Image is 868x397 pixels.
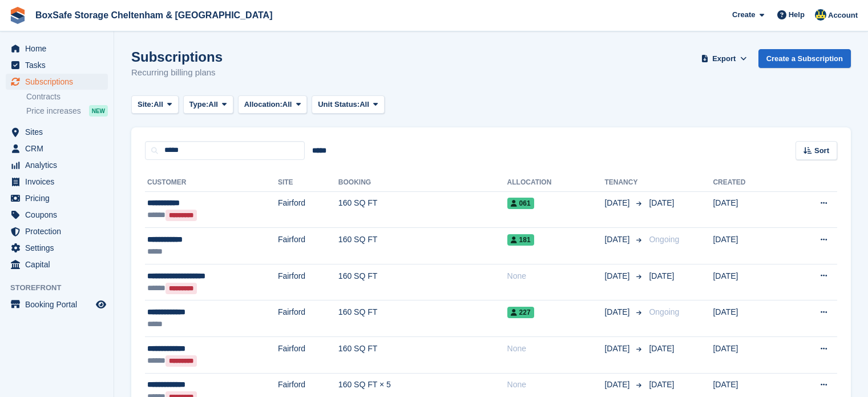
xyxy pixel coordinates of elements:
span: [DATE] [649,344,674,353]
span: [DATE] [604,379,632,391]
td: 160 SQ FT [338,264,507,300]
button: Type: All [183,95,233,114]
span: Analytics [25,157,94,173]
span: [DATE] [604,306,632,318]
button: Unit Status: All [312,95,384,114]
span: Sites [25,124,94,140]
span: Sort [814,145,829,157]
span: All [154,99,163,110]
button: Site: All [131,95,179,114]
span: All [282,99,292,110]
span: Type: [189,99,209,110]
td: 160 SQ FT [338,300,507,337]
a: menu [6,296,108,312]
td: Fairford [278,191,338,228]
a: menu [6,256,108,272]
a: Contracts [26,91,108,102]
span: Create [732,9,755,21]
th: Site [278,174,338,192]
th: Created [713,174,785,192]
td: [DATE] [713,300,785,337]
th: Booking [338,174,507,192]
td: Fairford [278,337,338,374]
span: Price increases [26,106,81,117]
span: Coupons [25,207,94,223]
a: menu [6,223,108,239]
button: Export [699,49,749,68]
span: Help [789,9,805,21]
h1: Subscriptions [131,49,223,65]
span: Capital [25,256,94,272]
span: Subscriptions [25,74,94,90]
img: stora-icon-8386f47178a22dfd0bd8f6a31ec36ba5ce8667c1dd55bd0f319d3a0aa187defe.svg [9,7,26,24]
img: Kim Virabi [815,9,826,21]
div: None [507,379,605,391]
td: [DATE] [713,264,785,300]
span: Pricing [25,190,94,206]
td: Fairford [278,300,338,337]
th: Allocation [507,174,605,192]
span: Site: [138,99,154,110]
span: 181 [507,234,534,246]
div: None [507,343,605,355]
span: Invoices [25,174,94,190]
span: 061 [507,198,534,209]
td: [DATE] [713,191,785,228]
span: [DATE] [649,198,674,207]
a: menu [6,141,108,157]
span: [DATE] [604,197,632,209]
span: [DATE] [649,271,674,280]
a: BoxSafe Storage Cheltenham & [GEOGRAPHIC_DATA] [31,6,277,25]
span: Home [25,41,94,57]
a: Preview store [94,298,108,311]
td: [DATE] [713,228,785,264]
div: NEW [89,105,108,117]
span: Account [828,10,858,21]
a: menu [6,207,108,223]
td: 160 SQ FT [338,191,507,228]
a: menu [6,124,108,140]
span: [DATE] [604,234,632,246]
a: menu [6,74,108,90]
span: Storefront [10,282,114,294]
span: [DATE] [649,380,674,389]
span: Tasks [25,57,94,73]
span: Booking Portal [25,296,94,312]
span: Ongoing [649,235,679,244]
a: Create a Subscription [758,49,851,68]
a: menu [6,57,108,73]
a: Price increases NEW [26,105,108,117]
span: Settings [25,240,94,256]
td: 160 SQ FT [338,337,507,374]
span: Export [712,53,736,65]
span: CRM [25,141,94,157]
a: menu [6,157,108,173]
a: menu [6,174,108,190]
span: All [208,99,218,110]
div: None [507,270,605,282]
button: Allocation: All [238,95,308,114]
span: Protection [25,223,94,239]
a: menu [6,240,108,256]
td: 160 SQ FT [338,228,507,264]
span: 227 [507,307,534,318]
td: [DATE] [713,337,785,374]
p: Recurring billing plans [131,66,223,79]
a: menu [6,190,108,206]
span: All [360,99,369,110]
span: Ongoing [649,307,679,316]
span: [DATE] [604,343,632,355]
td: Fairford [278,264,338,300]
th: Tenancy [604,174,644,192]
span: [DATE] [604,270,632,282]
span: Unit Status: [318,99,360,110]
td: Fairford [278,228,338,264]
th: Customer [145,174,278,192]
a: menu [6,41,108,57]
span: Allocation: [244,99,282,110]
